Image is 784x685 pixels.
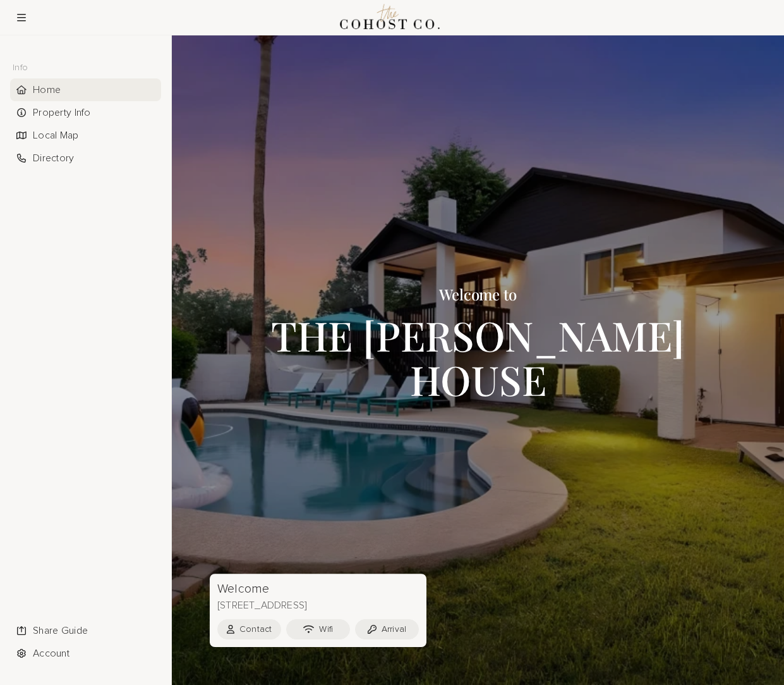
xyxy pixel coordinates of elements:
li: Navigation item [10,619,161,642]
div: Directory [10,147,161,170]
button: Contact [217,619,281,639]
p: [STREET_ADDRESS] [210,599,426,612]
h3: Welcome [210,581,424,596]
img: Logo [336,1,444,35]
li: Navigation item [10,124,161,147]
div: Property Info [10,101,161,124]
li: Navigation item [10,101,161,124]
button: Arrival [355,619,419,639]
li: Navigation item [10,78,161,101]
li: Navigation item [10,642,161,665]
div: Share Guide [10,619,161,642]
h1: THE [PERSON_NAME] HOUSE [210,313,746,402]
div: Home [10,78,161,101]
h3: Welcome to [210,286,746,302]
div: Local Map [10,124,161,147]
div: Account [10,642,161,665]
li: Navigation item [10,147,161,170]
button: Wifi [286,619,350,639]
